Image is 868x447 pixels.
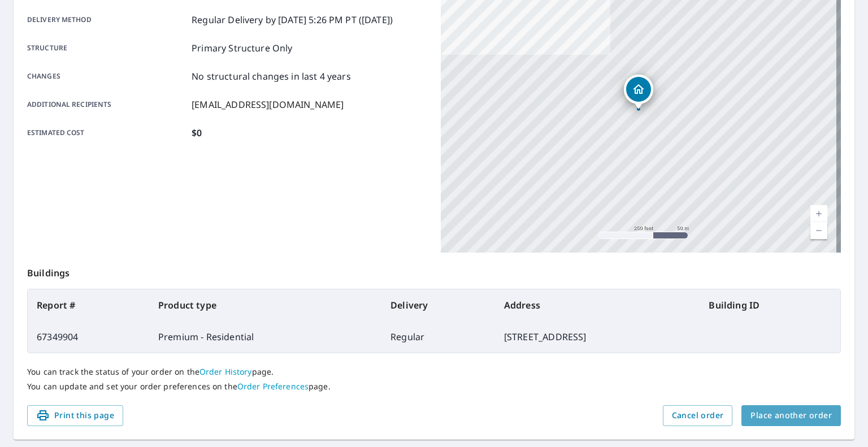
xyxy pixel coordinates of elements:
[663,405,733,426] button: Cancel order
[192,13,393,27] p: Regular Delivery by [DATE] 5:26 PM PT ([DATE])
[624,75,653,110] div: Dropped pin, building 1, Residential property, 2313 Ponderosa Dr SE Port Orchard, WA 98366
[149,289,381,321] th: Product type
[27,381,841,392] p: You can update and set your order preferences on the page.
[28,321,149,353] td: 67349904
[28,289,149,321] th: Report #
[27,41,187,55] p: Structure
[381,321,495,353] td: Regular
[199,366,252,377] a: Order History
[27,126,187,140] p: Estimated cost
[27,253,841,289] p: Buildings
[810,222,827,239] a: Current Level 17, Zoom Out
[27,367,841,377] p: You can track the status of your order on the page.
[192,126,202,140] p: $0
[27,13,187,27] p: Delivery method
[810,205,827,222] a: Current Level 17, Zoom In
[741,405,841,426] button: Place another order
[237,381,309,392] a: Order Preferences
[27,98,187,111] p: Additional recipients
[700,289,840,321] th: Building ID
[36,409,114,423] span: Print this page
[192,70,351,83] p: No structural changes in last 4 years
[27,70,187,83] p: Changes
[192,41,292,55] p: Primary Structure Only
[149,321,381,353] td: Premium - Residential
[495,321,700,353] td: [STREET_ADDRESS]
[750,409,832,423] span: Place another order
[495,289,700,321] th: Address
[192,98,344,111] p: [EMAIL_ADDRESS][DOMAIN_NAME]
[27,405,123,426] button: Print this page
[381,289,495,321] th: Delivery
[672,409,724,423] span: Cancel order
